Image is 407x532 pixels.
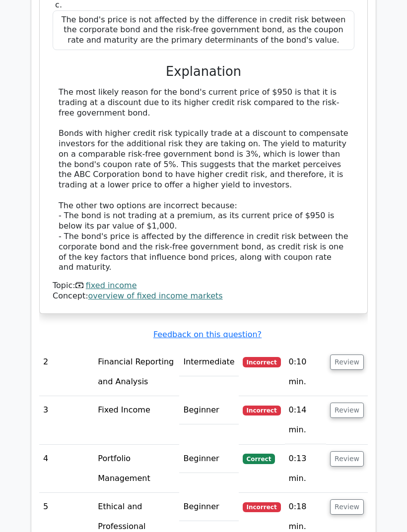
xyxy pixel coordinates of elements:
[39,396,94,444] td: 3
[243,357,281,367] span: Incorrect
[86,281,137,290] a: fixed income
[53,10,354,50] div: The bond's price is not affected by the difference in credit risk between the corporate bond and ...
[285,445,327,493] td: 0:13 min.
[39,348,94,396] td: 2
[243,406,281,415] span: Incorrect
[59,87,348,273] div: The most likely reason for the bond's current price of $950 is that it is trading at a discount d...
[88,291,223,300] a: overview of fixed income markets
[330,451,364,467] button: Review
[53,281,354,291] div: Topic:
[330,499,364,515] button: Review
[243,454,275,464] span: Correct
[94,348,179,396] td: Financial Reporting and Analysis
[59,64,348,79] h3: Explanation
[39,445,94,493] td: 4
[179,493,238,521] td: Beginner
[330,403,364,418] button: Review
[94,396,179,444] td: Fixed Income
[179,348,238,376] td: Intermediate
[179,396,238,424] td: Beginner
[153,330,262,339] a: Feedback on this question?
[285,348,327,396] td: 0:10 min.
[94,445,179,493] td: Portfolio Management
[243,502,281,512] span: Incorrect
[53,291,354,301] div: Concept:
[179,445,238,473] td: Beginner
[330,355,364,370] button: Review
[285,396,327,444] td: 0:14 min.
